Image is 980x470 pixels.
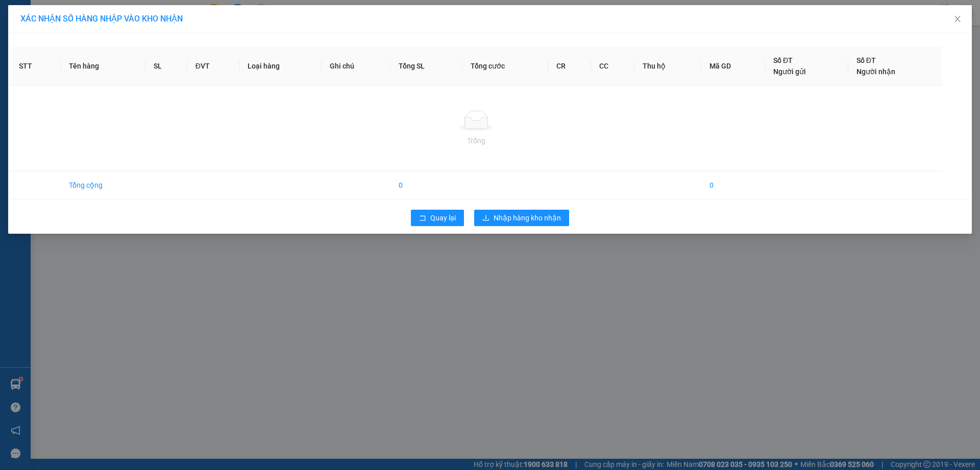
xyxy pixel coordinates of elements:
[474,210,569,226] button: downloadNhập hàng kho nhận
[430,212,456,223] span: Quay lại
[494,212,561,223] span: Nhập hàng kho nhận
[773,56,793,64] span: Số ĐT
[411,210,464,226] button: rollbackQuay lại
[187,47,239,86] th: ĐVT
[856,68,895,76] span: Người nhận
[390,47,462,86] th: Tổng SL
[591,47,634,86] th: CC
[61,47,145,86] th: Tên hàng
[462,47,548,86] th: Tổng cước
[419,214,426,222] span: rollback
[634,47,701,86] th: Thu hộ
[953,15,962,23] span: close
[19,135,934,146] div: Trống
[856,56,876,64] span: Số ĐT
[482,214,489,222] span: download
[943,5,972,34] button: Close
[145,47,187,86] th: SL
[322,47,391,86] th: Ghi chú
[239,47,322,86] th: Loại hàng
[701,171,765,199] td: 0
[773,68,806,76] span: Người gửi
[11,47,61,86] th: STT
[701,47,765,86] th: Mã GD
[548,47,592,86] th: CR
[61,171,145,199] td: Tổng cộng
[390,171,462,199] td: 0
[20,14,183,24] span: XÁC NHẬN SỐ HÀNG NHẬP VÀO KHO NHẬN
